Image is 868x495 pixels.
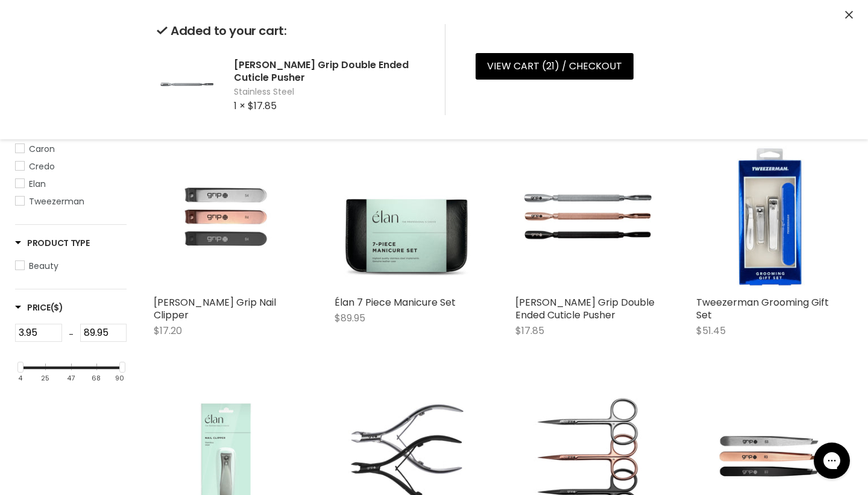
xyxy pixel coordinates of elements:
[335,311,365,325] span: $89.95
[157,24,426,38] h2: Added to your cart:
[15,301,63,314] h3: Price($)
[154,145,298,290] img: Caron Grip Nail Clipper
[476,53,634,80] a: View cart (21) / Checkout
[154,324,182,338] span: $17.20
[15,324,62,342] input: Min Price
[29,143,55,155] span: Caron
[29,178,46,190] span: Elan
[696,324,726,338] span: $51.45
[696,295,829,322] a: Tweezerman Grooming Gift Set
[546,59,555,73] span: 21
[234,86,426,98] span: Stainless Steel
[845,9,853,22] button: Close
[18,374,22,382] div: 4
[515,145,660,290] img: Caron Grip Double Ended Cuticle Pusher
[234,58,426,84] h2: [PERSON_NAME] Grip Double Ended Cuticle Pusher
[515,324,544,338] span: $17.85
[696,145,841,290] img: Tweezerman Grooming Gift Set
[515,295,655,322] a: [PERSON_NAME] Grip Double Ended Cuticle Pusher
[62,324,80,345] div: -
[154,295,276,322] a: [PERSON_NAME] Grip Nail Clipper
[15,259,127,273] a: Beauty
[157,55,217,115] img: Caron Grip Double Ended Cuticle Pusher
[29,160,55,172] span: Credo
[808,438,856,483] iframe: Gorgias live chat messenger
[248,99,277,113] span: $17.85
[15,160,127,173] a: Credo
[51,301,63,314] span: ($)
[234,99,245,113] span: 1 ×
[335,295,456,309] a: Élan 7 Piece Manicure Set
[15,237,90,249] h3: Product Type
[29,195,84,207] span: Tweezerman
[15,195,127,208] a: Tweezerman
[15,177,127,191] a: Elan
[115,374,124,382] div: 90
[92,374,101,382] div: 68
[15,142,127,156] a: Caron
[15,301,63,314] span: Price
[41,374,49,382] div: 25
[335,145,479,290] img: Élan 7 Piece Manicure Set
[67,374,75,382] div: 47
[29,260,58,272] span: Beauty
[80,324,127,342] input: Max Price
